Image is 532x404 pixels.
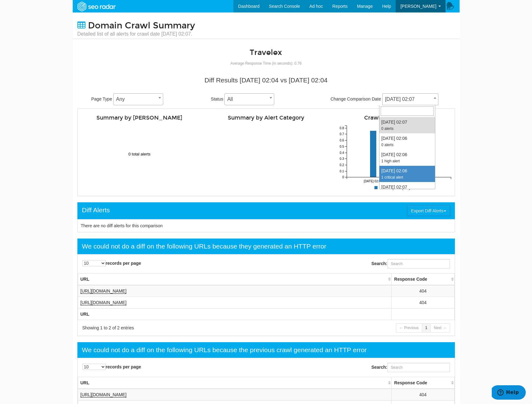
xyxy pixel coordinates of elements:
span: 08/10/2025 02:07 [383,95,438,104]
span: All [224,93,274,105]
tspan: 0.5 [339,145,344,148]
h4: Summary by [PERSON_NAME] [81,115,198,121]
span: Manage [357,4,373,9]
span: Change Comparison Date [330,96,381,101]
div: [DATE] 02:06 [381,168,433,180]
th: Response Code: activate to sort column ascending [392,377,454,389]
label: Search: [371,259,450,269]
th: Response Code: activate to sort column ascending [392,273,454,285]
span: Any [114,95,163,104]
div: We could not do a diff on the following URLs because the previous crawl generated an HTTP error [82,345,367,355]
a: [URL][DOMAIN_NAME] [81,288,127,294]
div: [DATE] 02:07 [381,184,433,196]
span: 08/10/2025 02:07 [382,93,438,105]
span: [PERSON_NAME] [400,4,436,9]
div: We could not do a diff on the following URLs because they generated an HTTP error [82,242,326,251]
a: [URL][DOMAIN_NAME] [81,392,127,397]
a: 1 [422,323,431,333]
div: [DATE] 02:07 [381,119,433,131]
tspan: 0.8 [339,126,344,130]
small: 1 critical alert [381,175,403,180]
a: ← Previous [396,323,422,333]
input: Search: [388,363,450,372]
td: 404 [392,297,454,308]
span: All [225,95,274,104]
span: Page Type [91,96,112,101]
select: records per page [82,364,106,370]
div: [DATE] 02:06 [381,151,433,164]
small: 0 alerts [381,143,393,147]
label: Search: [371,363,450,372]
label: records per page [82,260,141,266]
span: Help [382,4,391,9]
small: 0 alerts [381,126,393,131]
div: [DATE] 02:06 [381,135,433,148]
tspan: 0.1 [339,170,344,173]
td: 404 [392,389,454,401]
label: records per page [82,364,141,370]
a: Next → [430,323,450,333]
th: URL [78,308,392,320]
span: Any [113,93,163,105]
tspan: 0 [342,175,344,179]
tspan: 0.3 [339,157,344,160]
tspan: 0.2 [339,163,344,167]
tspan: 0.4 [339,151,344,155]
a: [URL][DOMAIN_NAME] [81,300,127,305]
h4: Summary by Alert Category [207,115,325,121]
text: 0 total alerts [129,152,151,156]
span: Status [211,96,223,101]
th: URL: activate to sort column ascending [78,377,392,389]
img: SEORadar [75,1,118,12]
td: 404 [392,285,454,297]
small: 1 high alert [381,159,400,163]
span: Ad hoc [309,4,323,9]
select: records per page [82,260,106,266]
div: Diff Alerts [82,205,110,215]
button: Export Diff Alerts [407,205,450,216]
div: Diff Results [DATE] 02:04 vs [DATE] 02:04 [82,76,450,85]
div: There are no diff alerts for this comparison [77,219,455,232]
tspan: 0.7 [339,132,344,136]
span: Domain Crawl Summary [88,20,195,31]
tspan: [DATE] 02:04 [364,180,382,183]
tspan: 0.6 [339,139,344,142]
span: Reports [332,4,348,9]
a: Travelex [250,48,282,57]
iframe: Opens a widget where you can find more information [492,385,526,401]
small: Average Response Time (in seconds): 0.76 [231,61,302,66]
th: URL: activate to sort column ascending [78,273,392,285]
div: Showing 1 to 2 of 2 entries [82,325,258,331]
small: Detailed list of all alerts for crawl date [DATE] 02:07. [77,31,195,37]
h4: Crawl Rate Compare [334,115,451,121]
input: Search: [388,259,450,269]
